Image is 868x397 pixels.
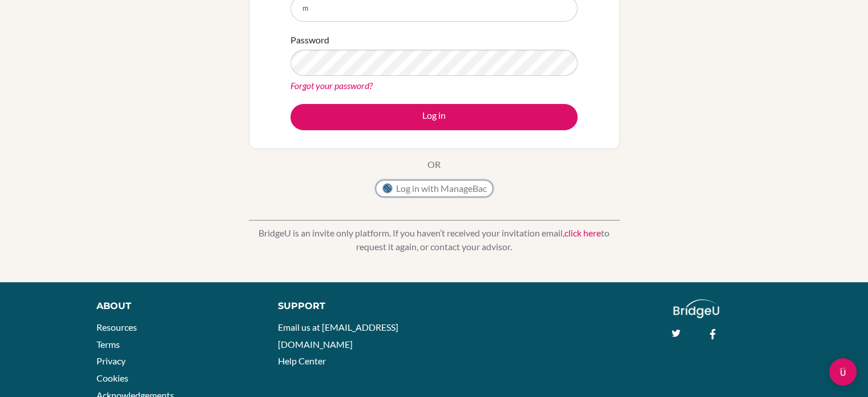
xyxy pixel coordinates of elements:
p: BridgeU is an invite only platform. If you haven’t received your invitation email, to request it ... [249,226,620,254]
div: Support [278,299,422,313]
button: Log in with ManageBac [376,180,493,197]
a: Forgot your password? [290,80,373,91]
button: Log in [290,104,578,130]
a: Privacy [96,355,126,366]
p: OR [427,158,441,171]
a: Email us at [EMAIL_ADDRESS][DOMAIN_NAME] [278,322,398,350]
a: Cookies [96,372,128,383]
a: Help Center [278,355,326,366]
a: click here [564,227,601,238]
div: About [96,299,252,313]
label: Password [290,33,329,47]
div: Open Intercom Messenger [829,358,857,386]
img: logo_white@2x-f4f0deed5e89b7ecb1c2cc34c3e3d731f90f0f143d5ea2071677605dd97b5244.png [673,299,720,318]
a: Resources [96,322,137,332]
a: Terms [96,339,120,350]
